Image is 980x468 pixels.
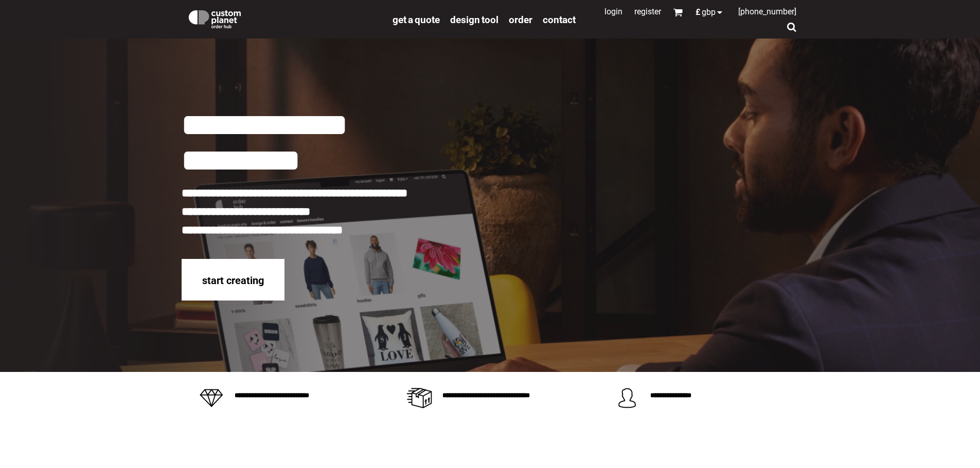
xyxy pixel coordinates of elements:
a: get a quote [393,13,440,25]
span: £ [696,8,702,16]
a: Register [634,7,661,16]
a: design tool [450,13,498,25]
img: Custom Planet [187,8,243,28]
a: Contact [543,13,576,25]
a: order [509,13,532,25]
a: Custom Planet [182,3,387,33]
span: [PHONE_NUMBER] [738,7,796,16]
a: Login [604,7,622,16]
span: GBP [702,8,716,16]
span: start creating [202,274,264,287]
